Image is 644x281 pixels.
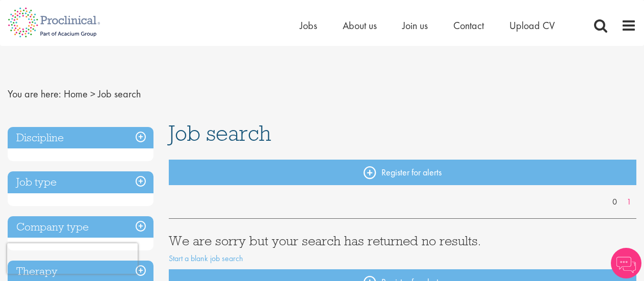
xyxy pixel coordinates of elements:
[607,196,622,208] a: 0
[169,253,243,264] a: Start a blank job search
[509,19,555,32] a: Upload CV
[169,160,636,185] a: Register for alerts
[98,87,141,100] span: Job search
[90,87,95,100] span: >
[8,87,61,100] span: You are here:
[453,19,484,32] a: Contact
[64,87,88,100] a: breadcrumb link
[8,127,153,149] h3: Discipline
[611,248,641,278] img: Chatbot
[300,19,317,32] a: Jobs
[622,196,636,208] a: 1
[169,119,271,147] span: Job search
[343,19,377,32] a: About us
[169,234,636,247] h3: We are sorry but your search has returned no results.
[8,171,153,193] h3: Job type
[402,19,428,32] a: Join us
[7,243,138,274] iframe: reCAPTCHA
[8,216,153,238] h3: Company type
